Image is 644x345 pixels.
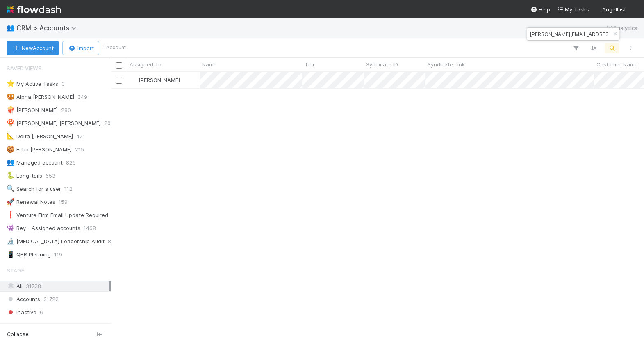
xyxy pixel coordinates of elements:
span: My Tasks [557,6,589,13]
span: 159 [59,197,68,207]
span: 653 [46,171,55,181]
span: Assigned To [7,320,42,336]
span: 🍿 [7,106,15,113]
div: Echo [PERSON_NAME] [7,144,72,155]
span: 🔍 [7,185,15,192]
div: [PERSON_NAME] [PERSON_NAME] [7,118,101,128]
div: Alpha [PERSON_NAME] [7,92,74,102]
span: 215 [75,144,84,155]
img: avatar_87e1a465-5456-4979-8ac4-f0cdb5bbfe2d.png [629,6,637,14]
div: My Active Tasks [7,79,58,89]
span: 31722 [43,294,59,304]
span: AngelList [602,6,626,13]
span: Tier [305,60,315,69]
span: ⭐ [7,80,15,87]
span: Assigned To [130,60,162,69]
span: CRM > Accounts [16,24,81,32]
div: Managed account [7,158,63,168]
span: 0 [61,79,65,89]
img: avatar_d055a153-5d46-4590-b65c-6ad68ba65107.png [131,77,137,83]
span: 112 [64,184,73,194]
span: [PERSON_NAME] [139,77,180,83]
span: Stage [7,262,24,279]
span: 119 [54,249,62,260]
div: Rey - Assigned accounts [7,223,80,233]
span: 6 [40,307,43,318]
span: 349 [77,92,87,102]
span: 🍪 [7,146,15,153]
small: 1 Account [102,44,126,51]
span: 1468 [84,223,96,233]
span: 825 [66,158,76,168]
span: Name [202,60,217,69]
span: Syndicate ID [366,60,398,69]
span: 203 [104,118,114,128]
span: 👥 [7,159,15,166]
div: Renewal Notes [7,197,55,207]
input: Toggle All Rows Selected [116,62,122,69]
span: 🔬 [7,238,15,244]
div: Long-tails [7,171,42,181]
span: 🥨 [7,93,15,100]
div: Delta [PERSON_NAME] [7,131,73,142]
div: [MEDICAL_DATA] Leadership Audit [7,236,105,247]
button: Import [62,41,99,55]
span: 📱 [7,251,15,258]
span: Accounts [7,294,40,304]
span: 👾 [7,224,15,231]
img: logo-inverted-e16ddd16eac7371096b0.svg [7,2,61,16]
div: QBR Planning [7,249,51,260]
div: Search for a user [7,184,61,194]
span: 🍄 [7,119,15,126]
div: Help [530,5,550,14]
span: Inactive [7,307,36,318]
span: Collapse [7,331,29,338]
input: Toggle Row Selected [116,78,122,84]
span: 🚀 [7,198,15,205]
span: 280 [61,105,71,115]
span: 🐍 [7,172,15,179]
div: Venture Firm Email Update Required [7,210,108,220]
button: NewAccount [7,41,59,55]
span: Saved Views [7,60,42,76]
input: Search... [528,29,610,39]
span: Syndicate Link [428,60,465,69]
span: ❗ [7,211,15,218]
a: Analytics [605,23,637,33]
div: All [7,281,109,291]
span: 👥 [7,24,15,31]
span: 31728 [26,281,41,291]
span: Customer Name [596,60,638,69]
span: 📐 [7,133,15,139]
div: [PERSON_NAME] [7,105,58,115]
span: 421 [76,131,85,142]
span: 898 [108,236,118,247]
